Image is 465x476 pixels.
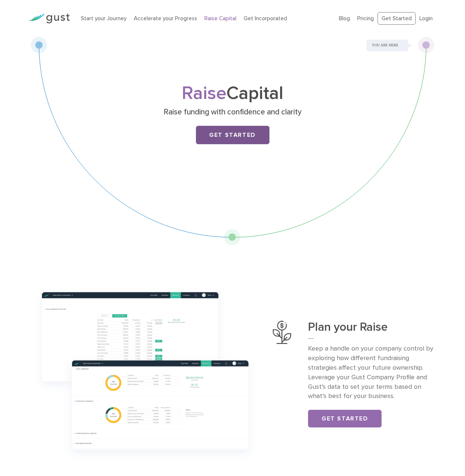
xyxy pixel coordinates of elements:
p: Keep a handle on your company control by exploring how different fundraising strategies affect yo... [308,344,436,401]
img: Gust Logo [29,14,70,24]
a: Get Started [378,12,416,25]
a: Login [419,15,433,22]
a: Get Started [196,126,269,144]
a: Start your Journey [81,15,126,22]
h3: Plan your Raise [308,321,436,339]
a: Blog [339,15,350,22]
a: Raise Capital [204,15,236,22]
a: Accelerate your Progress [134,15,197,22]
a: Get Started [308,410,382,427]
span: Raise [182,82,226,104]
p: Raise funding with confidence and clarity [90,107,375,117]
a: Pricing [357,15,374,22]
img: Plan Your Raise [273,321,291,344]
img: Group 1146 [29,282,262,466]
h1: Capital [87,85,378,102]
a: Get Incorporated [244,15,287,22]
